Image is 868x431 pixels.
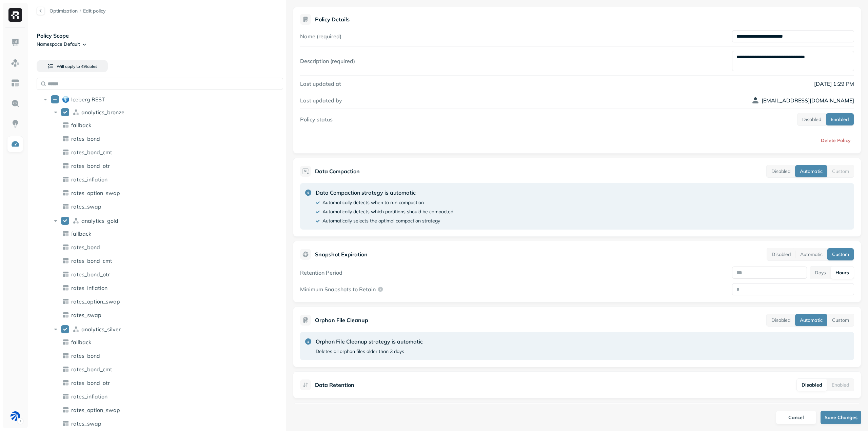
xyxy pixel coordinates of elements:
img: Assets [11,58,20,67]
p: Data Compaction strategy is automatic [316,189,453,197]
p: Iceberg REST [71,96,105,103]
p: fallback [71,230,91,237]
button: Custom [827,248,854,260]
p: Minimum Snapshots to Retain [300,286,376,293]
span: fallback [71,122,91,129]
p: Data Compaction [315,167,360,175]
p: Automatically selects the optimal compaction strategy [322,218,440,224]
button: Disabled [767,314,795,326]
button: Delete Policy [815,134,854,146]
p: rates_option_swap [71,298,120,305]
label: Description (required) [300,58,355,64]
p: rates_swap [71,420,101,427]
div: analytics_silveranalytics_silver [50,324,283,335]
div: Iceberg RESTIceberg REST [39,94,283,105]
label: Last updated by [300,97,342,104]
p: rates_bond_cmt [71,366,112,373]
div: fallback [60,337,284,348]
div: rates_bond_cmt [60,147,284,158]
label: Retention Period [300,269,342,276]
img: Query Explorer [11,99,20,108]
div: rates_bond [60,242,284,253]
button: Will apply to 49tables [37,60,108,72]
button: analytics_gold [61,217,69,225]
div: rates_inflation [60,174,284,185]
button: Custom [827,314,854,326]
button: analytics_silver [61,325,69,333]
p: analytics_bronze [81,109,124,116]
div: rates_bond [60,350,284,361]
p: [DATE] 1:29 PM [732,80,854,88]
p: rates_bond_otr [71,379,110,386]
button: Days [810,267,831,279]
span: rates_bond [71,352,100,359]
p: rates_bond_otr [71,271,110,278]
p: analytics_silver [81,326,121,333]
p: rates_inflation [71,285,107,291]
p: Data Retention [315,381,354,389]
label: Last updated at [300,80,341,87]
p: rates_option_swap [71,407,120,413]
span: Edit policy [83,8,106,14]
p: rates_inflation [71,176,107,183]
p: rates_bond_cmt [71,257,112,264]
span: Will apply to [57,64,80,69]
p: Automatically detects which partitions should be compacted [322,209,453,215]
button: Automatic [795,165,827,177]
span: 49 table s [80,64,97,69]
p: rates_bond [71,135,100,142]
img: Asset Explorer [11,79,20,87]
p: Orphan File Cleanup strategy is automatic [316,337,423,346]
p: rates_inflation [71,393,107,400]
p: rates_bond [71,244,100,251]
div: fallback [60,228,284,239]
a: Optimization [50,8,78,14]
p: rates_swap [71,312,101,318]
p: rates_bond_otr [71,162,110,169]
div: analytics_bronzeanalytics_bronze [50,107,283,118]
img: Optimization [11,140,20,149]
p: Automatically detects when to run compaction [322,199,424,206]
p: Policy Details [315,16,350,23]
button: Hours [831,267,854,279]
p: rates_option_swap [71,190,120,196]
p: [EMAIL_ADDRESS][DOMAIN_NAME] [762,96,854,104]
div: rates_bond [60,133,284,144]
button: Automatic [795,314,827,326]
div: analytics_goldanalytics_gold [50,215,283,226]
button: Disabled [797,113,826,125]
div: rates_swap [60,310,284,320]
p: Deletes all orphan files older than 3 days [316,348,404,355]
div: rates_bond_otr [60,377,284,388]
img: BAM Dev [11,411,20,421]
div: rates_bond_cmt [60,255,284,266]
p: Orphan File Cleanup [315,316,368,324]
div: rates_swap [60,201,284,212]
img: Insights [11,119,20,128]
p: rates_swap [71,203,101,210]
div: rates_inflation [60,391,284,402]
label: Name (required) [300,33,341,40]
button: Cancel [776,411,816,424]
button: Disabled [767,248,795,260]
p: fallback [71,339,91,346]
p: analytics_gold [81,217,118,224]
div: rates_option_swap [60,296,284,307]
p: Policy Scope [37,32,286,40]
img: Ryft [8,8,22,22]
span: rates_bond_cmt [71,149,112,156]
